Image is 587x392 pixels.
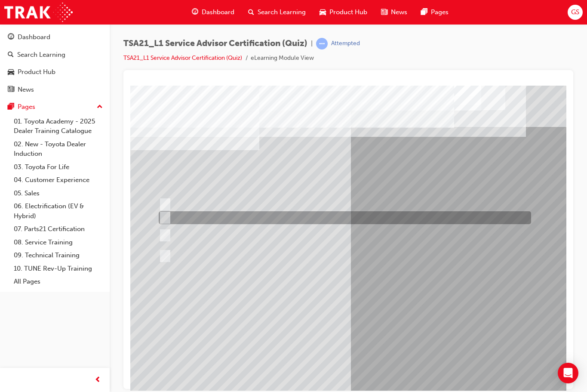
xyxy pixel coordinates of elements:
[10,200,106,222] a: 06. Electrification (EV & Hybrid)
[192,7,198,18] span: guage-icon
[421,7,427,18] span: pages-icon
[258,7,306,17] span: Search Learning
[8,103,14,111] span: pages-icon
[3,99,106,115] button: Pages
[3,82,106,98] a: News
[4,3,73,22] img: Trak
[8,51,14,59] span: search-icon
[251,53,314,63] li: eLearning Module View
[10,187,106,200] a: 05. Sales
[10,249,106,262] a: 09. Technical Training
[18,85,34,95] div: News
[391,7,407,17] span: News
[8,86,14,94] span: news-icon
[10,262,106,275] a: 10. TUNE Rev-Up Training
[3,29,106,45] a: Dashboard
[10,115,106,138] a: 01. Toyota Academy - 2025 Dealer Training Catalogue
[18,32,50,42] div: Dashboard
[8,34,14,41] span: guage-icon
[313,3,374,21] a: car-iconProduct Hub
[320,7,326,18] span: car-icon
[202,7,234,17] span: Dashboard
[3,47,106,63] a: Search Learning
[17,50,65,60] div: Search Learning
[329,7,367,17] span: Product Hub
[18,102,35,112] div: Pages
[331,40,360,48] div: Attempted
[10,236,106,249] a: 08. Service Training
[185,3,241,21] a: guage-iconDashboard
[3,28,106,99] button: DashboardSearch LearningProduct HubNews
[8,68,14,76] span: car-icon
[431,7,449,17] span: Pages
[381,7,387,18] span: news-icon
[97,102,103,113] span: up-icon
[95,375,101,386] span: prev-icon
[10,173,106,187] a: 04. Customer Experience
[558,363,578,383] div: Open Intercom Messenger
[316,38,328,49] span: learningRecordVerb_ATTEMPT-icon
[414,3,455,21] a: pages-iconPages
[123,54,242,62] a: TSA21_L1 Service Advisor Certification (Quiz)
[3,64,106,80] a: Product Hub
[241,3,313,21] a: search-iconSearch Learning
[568,5,583,20] button: GS
[248,7,254,18] span: search-icon
[311,39,313,49] span: |
[374,3,414,21] a: news-iconNews
[571,7,579,17] span: GS
[10,161,106,174] a: 03. Toyota For Life
[18,67,55,77] div: Product Hub
[10,222,106,236] a: 07. Parts21 Certification
[10,275,106,288] a: All Pages
[123,39,307,49] span: TSA21_L1 Service Advisor Certification (Quiz)
[10,138,106,161] a: 02. New - Toyota Dealer Induction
